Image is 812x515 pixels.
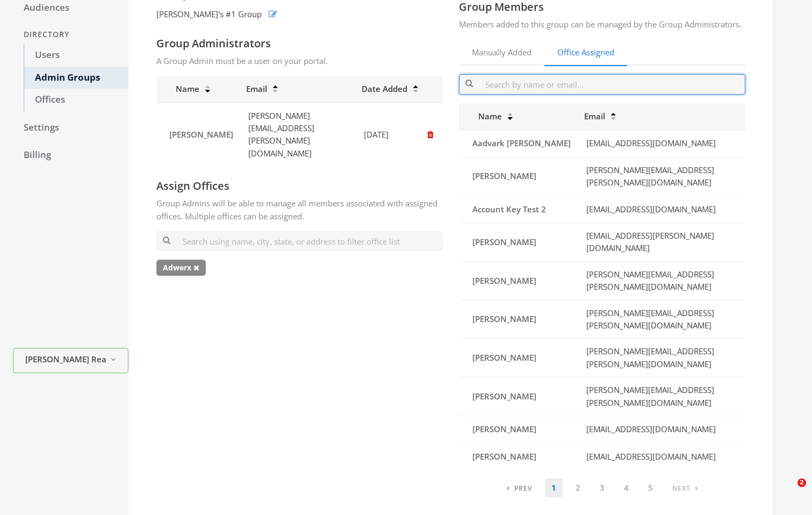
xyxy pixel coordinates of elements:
button: [PERSON_NAME] Realty [13,348,128,373]
h4: Group Administrators [156,37,443,51]
a: Office Assigned [544,40,627,66]
span: Adwerx [156,260,206,276]
a: Account Key Test 2 [472,203,547,216]
span: › [695,482,698,493]
span: [PERSON_NAME] [472,451,536,462]
i: Remove office [193,264,199,271]
a: [PERSON_NAME] [472,423,537,436]
td: [PERSON_NAME][EMAIL_ADDRESS][PERSON_NAME][DOMAIN_NAME] [578,261,745,300]
span: Email [246,83,267,94]
a: Manually Added [459,40,544,66]
a: 2 [569,478,587,497]
span: [PERSON_NAME] [472,170,536,181]
a: [PERSON_NAME] [472,390,537,403]
span: 2 [797,478,806,487]
a: 4 [617,478,635,497]
span: [PERSON_NAME] Realty [25,353,106,366]
a: Next [666,478,705,497]
a: [PERSON_NAME] [472,351,537,364]
span: Email [584,111,605,121]
span: Account Key Test 2 [472,204,546,214]
a: Users [24,44,128,67]
span: Name [465,111,502,121]
a: Offices [24,89,128,111]
td: [PERSON_NAME][EMAIL_ADDRESS][PERSON_NAME][DOMAIN_NAME] [240,103,355,167]
input: Search using name, city, state, or address to filter office list [156,231,443,251]
span: [PERSON_NAME] [169,129,233,140]
p: Group Admins will be able to manage all members associated with assigned offices. Multiple office... [156,197,443,223]
td: [PERSON_NAME][EMAIL_ADDRESS][PERSON_NAME][DOMAIN_NAME] [578,157,745,196]
span: [PERSON_NAME] [472,237,536,247]
span: [PERSON_NAME]'s #1 Group [156,8,262,20]
p: A Group Admin must be a user on your portal. [156,55,443,67]
span: Name [163,83,199,94]
a: 3 [593,478,611,497]
button: Remove Administrator [425,126,436,144]
td: [PERSON_NAME][EMAIL_ADDRESS][PERSON_NAME][DOMAIN_NAME] [578,300,745,339]
span: [PERSON_NAME] [472,275,536,286]
span: [PERSON_NAME] [472,391,536,402]
iframe: Intercom live chat [775,478,801,504]
a: Billing [13,144,128,167]
a: 1 [545,478,563,497]
span: [PERSON_NAME] [472,424,536,434]
td: [PERSON_NAME][EMAIL_ADDRESS][PERSON_NAME][DOMAIN_NAME] [578,377,745,416]
span: [PERSON_NAME] [472,313,536,324]
a: [PERSON_NAME] [472,235,537,249]
input: Search by name or email... [459,74,745,94]
div: Directory [13,25,128,45]
a: [PERSON_NAME] [472,450,537,463]
a: 5 [642,478,659,497]
span: Date Added [362,83,407,94]
td: [PERSON_NAME][EMAIL_ADDRESS][PERSON_NAME][DOMAIN_NAME] [578,339,745,377]
p: Members added to this group can be managed by the Group Administrators. [459,18,745,31]
td: [EMAIL_ADDRESS][DOMAIN_NAME] [578,196,745,223]
nav: pagination [500,478,705,497]
span: [PERSON_NAME] [472,352,536,363]
td: [EMAIL_ADDRESS][PERSON_NAME][DOMAIN_NAME] [578,223,745,262]
td: [EMAIL_ADDRESS][DOMAIN_NAME] [578,443,745,470]
a: [PERSON_NAME] [472,169,537,183]
a: [PERSON_NAME] [472,274,537,288]
a: Aadvark [PERSON_NAME] [472,137,571,150]
span: Aadvark [PERSON_NAME] [472,138,571,148]
a: [PERSON_NAME] [472,312,537,326]
a: Settings [13,117,128,139]
a: Admin Groups [24,67,128,89]
td: [EMAIL_ADDRESS][DOMAIN_NAME] [578,416,745,443]
h4: Assign Offices [156,179,443,193]
td: [EMAIL_ADDRESS][DOMAIN_NAME] [578,130,745,157]
td: [DATE] [355,103,418,167]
